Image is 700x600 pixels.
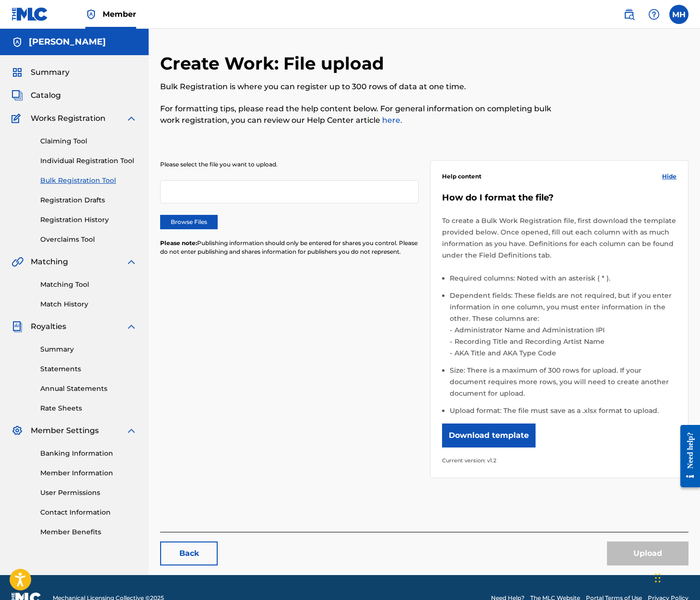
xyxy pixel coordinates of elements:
iframe: Resource Center [673,416,700,495]
p: Publishing information should only be entered for shares you control. Please do not enter publish... [160,239,419,256]
img: Member Settings [12,425,23,436]
li: Required columns: Noted with an asterisk ( * ). [450,272,677,290]
a: Matching Tool [40,280,137,290]
a: Statements [40,364,137,374]
img: Top Rightsholder [85,9,97,20]
span: Summary [31,67,70,78]
li: Size: There is a maximum of 300 rows for upload. If your document requires more rows, you will ne... [450,365,677,405]
a: CatalogCatalog [12,90,61,101]
img: expand [126,425,137,436]
p: Bulk Registration is where you can register up to 300 rows of data at one time. [160,81,567,93]
img: Works Registration [12,113,24,124]
span: Catalog [31,90,61,101]
img: Royalties [12,321,23,332]
a: Contact Information [40,507,137,518]
a: Member Benefits [40,527,137,537]
span: Member [103,9,136,20]
a: Registration Drafts [40,195,137,205]
a: here. [380,116,402,125]
span: Works Registration [31,113,105,124]
h5: Michael Harren [29,36,106,47]
p: To create a Bulk Work Registration file, first download the template provided below. Once opened,... [442,215,677,261]
a: Member Information [40,468,137,478]
li: Recording Title and Recording Artist Name [452,336,677,347]
a: Claiming Tool [40,136,137,146]
li: AKA Title and AKA Type Code [452,347,677,359]
p: Current version: v1.2 [442,455,677,466]
span: Matching [31,256,68,268]
img: Matching [12,256,23,268]
div: User Menu [669,5,688,24]
a: Bulk Registration Tool [40,176,137,186]
img: search [623,9,635,20]
iframe: Chat Widget [652,554,700,600]
a: User Permissions [40,488,137,498]
img: MLC Logo [12,7,48,21]
p: Please select the file you want to upload. [160,160,419,169]
img: help [648,9,660,20]
li: Upload format: The file must save as a .xlsx format to upload. [450,405,677,416]
a: Rate Sheets [40,403,137,413]
img: Summary [12,67,23,78]
div: Drag [655,564,661,592]
a: SummarySummary [12,67,70,78]
img: expand [126,321,137,332]
h5: How do I format the file? [442,192,677,203]
li: Administrator Name and Administration IPI [452,324,677,336]
label: Browse Files [160,215,218,229]
a: Banking Information [40,448,137,459]
a: Annual Statements [40,384,137,394]
a: Overclaims Tool [40,235,137,245]
span: Royalties [31,321,66,332]
span: Member Settings [31,425,99,436]
a: Summary [40,344,137,354]
a: Back [160,541,218,565]
span: Hide [662,172,677,181]
span: Help content [442,172,481,181]
button: Download template [442,424,536,447]
div: Help [644,5,664,24]
img: expand [126,256,137,268]
a: Match History [40,299,137,309]
a: Registration History [40,215,137,225]
img: expand [126,113,137,124]
h2: Create Work: File upload [160,53,389,74]
li: Dependent fields: These fields are not required, but if you enter information in one column, you ... [450,290,677,365]
img: Accounts [12,36,23,48]
a: Individual Registration Tool [40,156,137,166]
img: Catalog [12,90,23,101]
span: Please note: [160,239,197,247]
p: For formatting tips, please read the help content below. For general information on completing bu... [160,103,567,126]
a: Public Search [619,5,639,24]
